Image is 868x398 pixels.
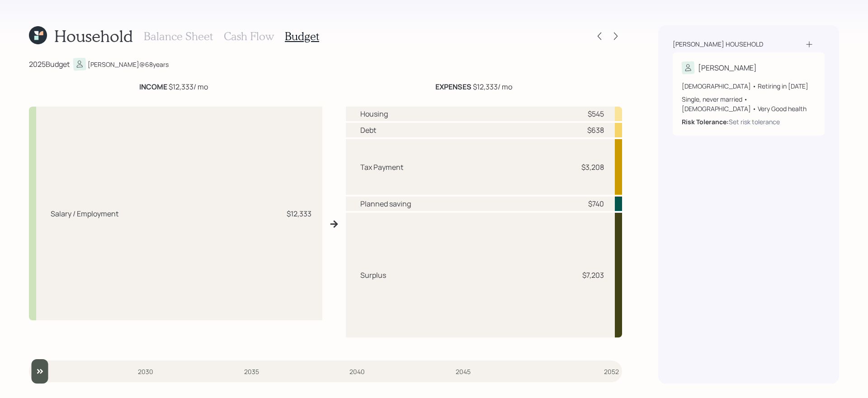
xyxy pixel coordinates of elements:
div: Housing [360,108,388,119]
div: $638 [587,125,604,136]
div: $12,333 [287,208,311,219]
div: Surplus [360,270,386,281]
h3: Cash Flow [224,30,274,43]
div: $545 [588,108,604,119]
div: $12,333 / mo [435,81,512,92]
div: 2025 Budget [29,59,70,70]
div: Single, never married • [DEMOGRAPHIC_DATA] • Very Good health [682,94,816,113]
h3: Budget [285,30,319,43]
div: Debt [360,125,376,136]
h1: Household [54,26,133,46]
div: [DEMOGRAPHIC_DATA] • Retiring in [DATE] [682,81,816,91]
div: Tax Payment [360,162,403,173]
b: Risk Tolerance: [682,117,729,126]
div: $740 [588,198,604,209]
h3: Balance Sheet [144,30,213,43]
div: Salary / Employment [51,208,118,219]
div: $3,208 [581,162,604,173]
div: Planned saving [360,198,411,209]
div: [PERSON_NAME] [698,62,757,73]
div: Set risk tolerance [729,117,780,126]
b: INCOME [139,82,167,92]
b: EXPENSES [435,82,472,92]
div: [PERSON_NAME] @ 68 years [88,60,169,69]
div: $12,333 / mo [139,81,208,92]
div: $7,203 [582,270,604,281]
div: [PERSON_NAME] household [673,40,763,49]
